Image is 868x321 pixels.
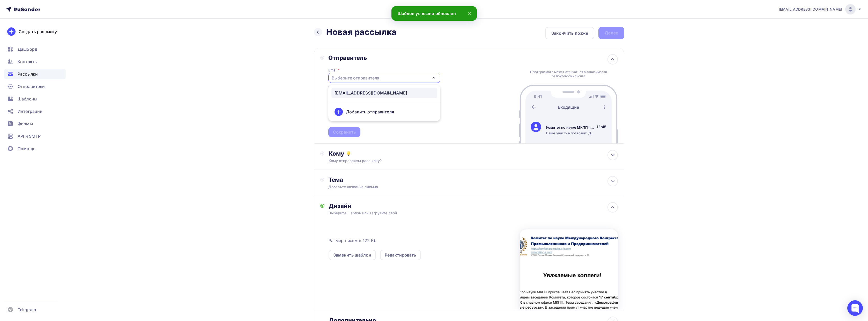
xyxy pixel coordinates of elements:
div: Выберите шаблон или загрузите свой [329,210,589,216]
span: [EMAIL_ADDRESS][DOMAIN_NAME] [779,7,842,12]
span: Помощь [18,145,35,152]
a: Рассылки [4,69,66,79]
div: Кому [329,150,618,157]
div: Ваше участие позволит: Донести и услышать позиции ключевых ученых и практиков отрасли; Повлиять н... [546,131,595,135]
span: Размер письма: 122 Kb [329,237,377,244]
div: Дизайн [329,202,618,209]
a: Формы [4,119,66,129]
a: Контакты [4,56,66,67]
a: [EMAIL_ADDRESS][DOMAIN_NAME] [779,4,862,14]
span: Отправители [18,83,45,90]
h2: Новая рассылка [326,27,397,37]
div: Email [328,68,340,73]
span: Контакты [18,59,38,65]
div: Тема [328,176,431,183]
div: Добавьте название письма [328,184,420,189]
div: Кому отправляем рассылку? [329,158,589,163]
span: Рассылки [18,71,38,77]
div: 12:45 [597,124,606,129]
div: Закончить позже [551,30,588,36]
span: Дашборд [18,46,37,52]
span: Интеграции [18,108,42,114]
a: Шаблоны [4,94,66,104]
ul: Выберите отправителя [328,85,440,121]
span: API и SMTP [18,133,41,139]
div: Создать рассылку [19,28,57,35]
div: [EMAIL_ADDRESS][DOMAIN_NAME] [335,90,407,96]
span: Telegram [18,307,36,313]
div: Редактировать [385,252,416,258]
div: Комитет по науке МКПП приглашает принять участие в заседании по демографии [546,125,595,130]
div: Рекомендуем , чтобы рассылка не попала в «Спам» [328,85,440,95]
div: Отправитель [328,54,440,61]
a: Дашборд [4,44,66,54]
div: Выберите отправителя [332,75,379,81]
div: Заменить шаблон [333,252,371,258]
div: Предпросмотр может отличаться в зависимости от почтового клиента [529,70,609,78]
a: Отправители [4,81,66,92]
span: Шаблоны [18,96,37,102]
button: Выберите отправителя [328,73,440,83]
span: Формы [18,121,33,127]
div: Добавить отправителя [346,109,394,115]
